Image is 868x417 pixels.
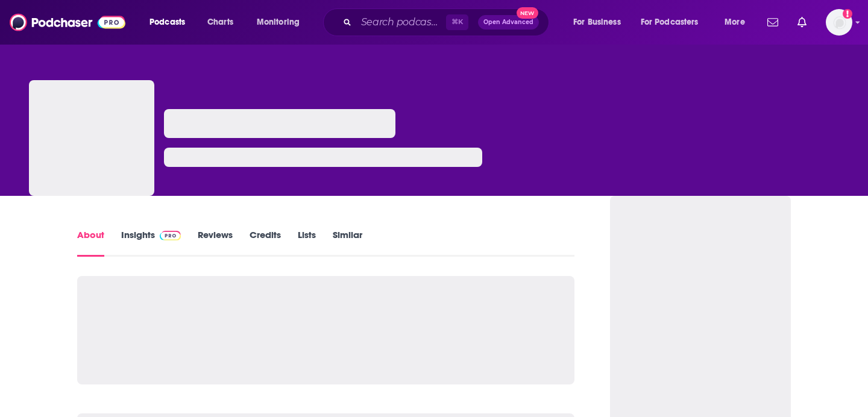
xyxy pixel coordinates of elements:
a: Reviews [198,229,233,257]
span: Podcasts [149,14,185,31]
a: Charts [200,13,241,32]
a: InsightsPodchaser Pro [121,229,181,257]
a: Similar [333,229,362,257]
span: Charts [207,14,233,31]
button: open menu [716,13,760,32]
svg: Add a profile image [843,9,852,19]
img: User Profile [826,9,852,36]
img: Podchaser - Follow, Share and Rate Podcasts [10,11,125,34]
a: Show notifications dropdown [763,12,783,33]
span: New [517,7,538,19]
div: Search podcasts, credits, & more... [335,8,561,36]
a: Show notifications dropdown [793,12,811,33]
button: open menu [633,13,716,32]
span: Open Advanced [483,19,533,25]
span: Logged in as amandagibson [826,9,852,36]
span: For Podcasters [641,14,699,31]
a: Credits [250,229,281,257]
button: open menu [565,13,636,32]
a: Lists [298,229,316,257]
span: For Business [573,14,621,31]
button: open menu [141,13,201,32]
button: Open AdvancedNew [478,15,539,30]
span: ⌘ K [446,14,468,30]
a: About [77,229,104,257]
button: Show profile menu [826,9,852,36]
input: Search podcasts, credits, & more... [356,13,446,32]
span: Monitoring [257,14,300,31]
span: More [725,14,745,31]
button: open menu [248,13,315,32]
img: Podchaser Pro [160,231,181,240]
